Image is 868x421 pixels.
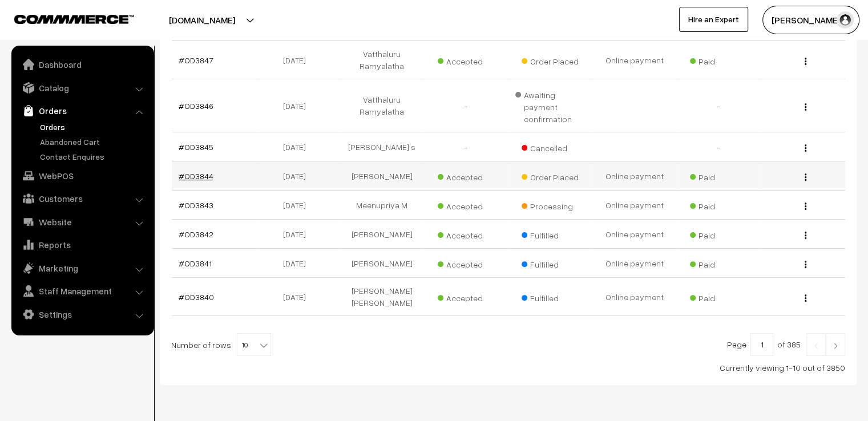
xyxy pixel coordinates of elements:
[256,41,340,79] td: [DATE]
[805,103,806,111] img: Menu
[14,212,150,232] a: Website
[256,132,340,161] td: [DATE]
[438,197,495,212] span: Accepted
[256,79,340,132] td: [DATE]
[256,249,340,278] td: [DATE]
[14,304,150,325] a: Settings
[179,258,212,268] a: #OD3841
[592,41,677,79] td: Online payment
[237,334,271,357] span: 10
[14,15,134,23] img: COMMMERCE
[256,278,340,316] td: [DATE]
[171,362,845,374] div: Currently viewing 1-10 out of 3850
[811,342,821,349] img: Left
[340,191,425,220] td: Meenupriya M
[14,281,150,301] a: Staff Management
[690,289,747,304] span: Paid
[340,41,425,79] td: Vatthaluru Ramyalatha
[515,86,586,125] span: Awaiting payment confirmation
[522,256,579,270] span: Fulfilled
[805,58,806,65] img: Menu
[677,132,761,161] td: -
[592,249,677,278] td: Online payment
[37,136,150,148] a: Abandoned Cart
[690,256,747,270] span: Paid
[438,168,495,183] span: Accepted
[805,173,806,181] img: Menu
[340,79,425,132] td: Vatthaluru Ramyalatha
[438,289,495,304] span: Accepted
[777,339,801,349] span: of 385
[179,55,213,65] a: #OD3847
[677,79,761,132] td: -
[179,229,213,239] a: #OD3842
[805,294,806,302] img: Menu
[424,79,508,132] td: -
[14,78,150,98] a: Catalog
[522,168,579,183] span: Order Placed
[837,11,854,29] img: user
[256,191,340,220] td: [DATE]
[592,191,677,220] td: Online payment
[37,121,150,133] a: Orders
[340,249,425,278] td: [PERSON_NAME]
[679,7,748,32] a: Hire an Expert
[830,342,841,349] img: Right
[424,132,508,161] td: -
[179,142,213,152] a: #OD3845
[522,52,579,67] span: Order Placed
[340,278,425,316] td: [PERSON_NAME] [PERSON_NAME]
[522,226,579,241] span: Fulfilled
[592,278,677,316] td: Online payment
[438,226,495,241] span: Accepted
[340,132,425,161] td: [PERSON_NAME] s
[179,200,213,210] a: #OD3843
[129,6,275,34] button: [DOMAIN_NAME]
[340,161,425,191] td: [PERSON_NAME]
[171,339,231,351] span: Number of rows
[690,197,747,212] span: Paid
[14,234,150,255] a: Reports
[14,100,150,121] a: Orders
[438,52,495,67] span: Accepted
[805,232,806,239] img: Menu
[14,165,150,186] a: WebPOS
[762,6,859,34] button: [PERSON_NAME]
[438,256,495,270] span: Accepted
[14,258,150,278] a: Marketing
[14,54,150,75] a: Dashboard
[592,220,677,249] td: Online payment
[179,171,213,181] a: #OD3844
[522,197,579,212] span: Processing
[690,168,747,183] span: Paid
[522,289,579,304] span: Fulfilled
[14,188,150,209] a: Customers
[237,333,271,356] span: 10
[179,101,213,111] a: #OD3846
[805,203,806,210] img: Menu
[522,139,579,154] span: Cancelled
[805,261,806,268] img: Menu
[727,339,746,349] span: Page
[805,144,806,152] img: Menu
[37,151,150,163] a: Contact Enquires
[179,292,214,302] a: #OD3840
[340,220,425,249] td: [PERSON_NAME]
[690,226,747,241] span: Paid
[256,161,340,191] td: [DATE]
[690,52,747,67] span: Paid
[14,11,114,25] a: COMMMERCE
[256,220,340,249] td: [DATE]
[592,161,677,191] td: Online payment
